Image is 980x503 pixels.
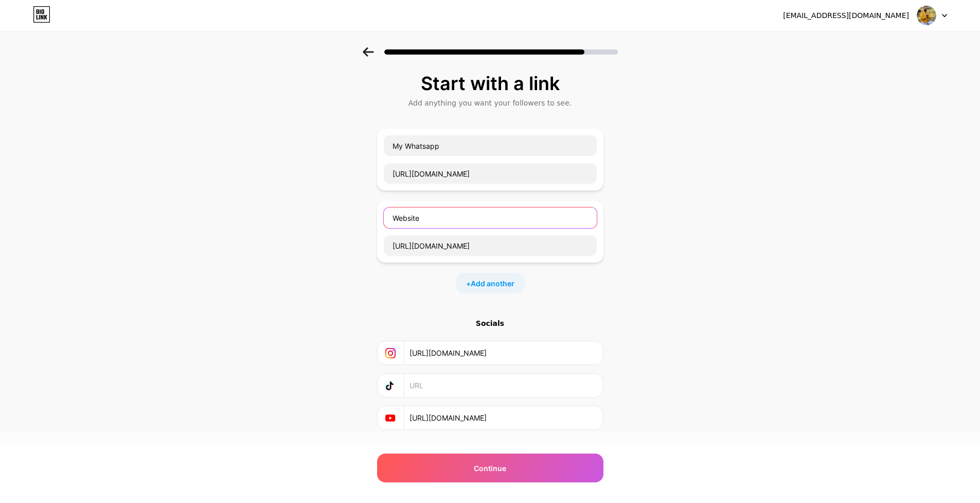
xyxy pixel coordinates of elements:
input: URL [384,235,597,256]
div: [EMAIL_ADDRESS][DOMAIN_NAME] [783,10,909,21]
input: Link name [384,207,597,228]
span: Add another [471,278,514,289]
input: URL [409,341,596,365]
input: URL [409,374,596,397]
div: Start with a link [382,73,598,94]
div: Socials [377,318,603,328]
div: Add anything you want your followers to see. [382,98,598,108]
img: authorsumit [917,6,936,25]
input: URL [384,163,597,184]
input: Link name [384,135,597,156]
input: URL [409,406,596,429]
div: + [456,273,525,293]
span: Continue [474,463,506,474]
